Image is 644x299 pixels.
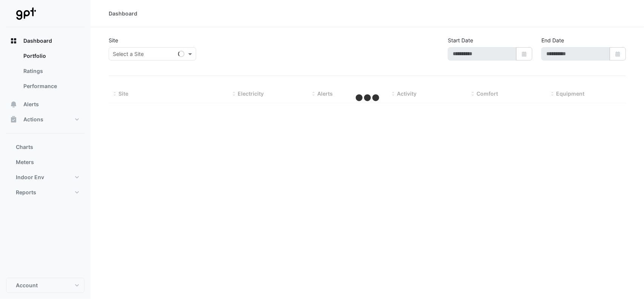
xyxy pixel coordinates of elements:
label: End Date [541,36,564,44]
a: Portfolio [17,48,85,64]
button: Charts [6,139,85,155]
a: Performance [17,79,85,94]
span: Charts [16,143,33,151]
button: Indoor Env [6,170,85,185]
button: Dashboard [6,33,85,48]
div: Dashboard [109,9,137,17]
button: Alerts [6,97,85,112]
span: Alerts [317,90,333,97]
img: Company Logo [9,6,43,21]
button: Actions [6,112,85,127]
span: Electricity [238,90,264,97]
app-icon: Alerts [10,101,17,108]
a: Ratings [17,64,85,79]
span: Comfort [476,90,498,97]
label: Start Date [448,36,473,44]
span: Meters [16,158,34,166]
span: Equipment [556,90,584,97]
app-icon: Actions [10,116,17,123]
span: Alerts [23,101,39,108]
button: Account [6,278,85,293]
label: Site [109,36,118,44]
span: Account [16,282,38,289]
div: Dashboard [6,48,85,97]
span: Reports [16,189,36,196]
span: Activity [397,90,417,97]
span: Dashboard [23,37,52,45]
app-icon: Dashboard [10,37,17,45]
span: Actions [23,116,43,123]
button: Meters [6,155,85,170]
span: Site [118,90,128,97]
button: Reports [6,185,85,200]
span: Indoor Env [16,174,44,181]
